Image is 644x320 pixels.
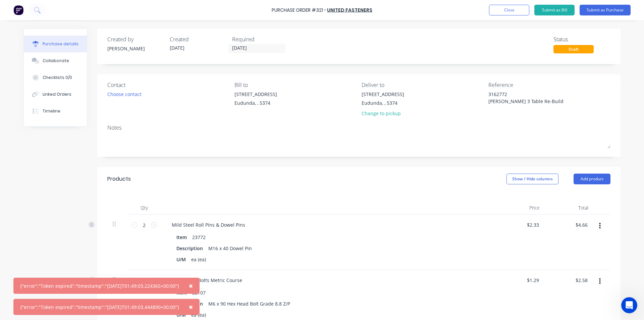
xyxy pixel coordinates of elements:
[580,5,631,15] button: Submit as Purchase
[107,81,229,89] div: Contact
[24,36,87,52] button: Purchase details
[362,110,404,117] div: Change to pickup
[189,281,193,290] span: ×
[621,297,637,313] iframe: Intercom live chat
[170,35,227,43] div: Created
[534,5,575,15] button: Submit as Bill
[362,81,484,89] div: Deliver to
[174,243,206,253] div: Description
[574,174,610,184] button: Add product
[107,35,164,43] div: Created by
[272,7,326,14] div: Purchase Order #321 -
[234,91,277,98] div: [STREET_ADDRESS]
[43,41,78,47] div: Purchase details
[166,220,251,230] div: Mild Steel Roll Pins & Dowel Pins
[362,99,404,106] div: Eudunda, , 5374
[107,175,131,183] div: Products
[166,275,248,285] div: High Tensil Bolts Metric Course
[362,91,404,98] div: [STREET_ADDRESS]
[488,91,572,106] textarea: 3162772 [PERSON_NAME] 3 Table Re-Build
[489,5,529,15] button: Close
[488,81,610,89] div: Reference
[327,7,372,13] a: United Fasteners
[20,282,179,289] div: {"error":"Token expired","timestamp":"[DATE]T01:49:03.224365+00:00"}
[553,45,594,53] div: Draft
[234,81,357,89] div: Bill to
[13,5,23,15] img: Factory
[174,232,190,242] div: Item
[24,52,87,69] button: Collaborate
[43,75,72,81] div: Checklists 0/0
[496,201,545,215] div: Price
[43,108,60,114] div: Timeline
[107,91,142,98] div: Choose contact
[206,243,255,253] div: M16 x 40 Dowel Pin
[174,255,189,264] div: U/M
[190,232,208,242] div: 23772
[43,91,71,97] div: Linked Orders
[24,86,87,103] button: Linked Orders
[107,45,164,52] div: [PERSON_NAME]
[20,304,179,311] div: {"error":"Token expired","timestamp":"[DATE]T01:49:03.444890+00:00"}
[189,302,193,312] span: ×
[43,58,69,64] div: Collaborate
[232,35,289,43] div: Required
[24,69,87,86] button: Checklists 0/0
[182,299,200,315] button: Close
[182,278,200,294] button: Close
[189,255,209,264] div: ea (ea)
[107,124,610,132] div: Notes
[206,299,293,309] div: M6 x 90 Hex Head Bolt Grade 8.8 Z/P
[553,35,610,43] div: Status
[127,201,161,215] div: Qty
[506,174,558,184] button: Show / Hide columns
[545,201,594,215] div: Total
[234,99,277,106] div: Eudunda, , 5374
[24,103,87,120] button: Timeline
